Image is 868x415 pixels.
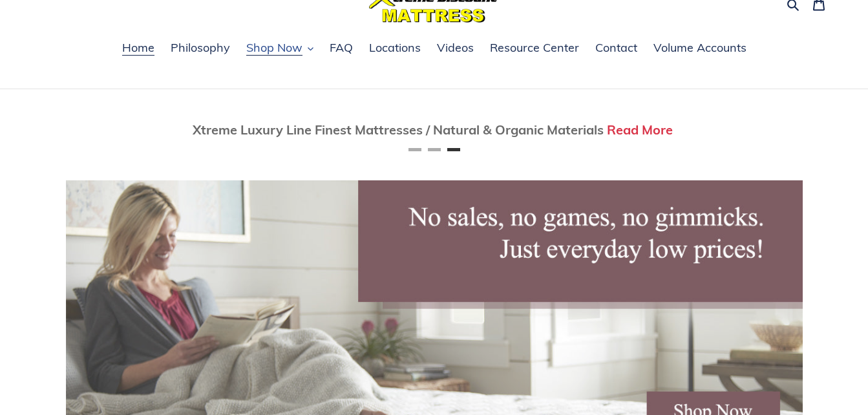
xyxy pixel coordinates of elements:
[653,40,746,56] span: Volume Accounts
[171,40,230,56] span: Philosophy
[595,40,637,56] span: Contact
[447,148,460,151] button: Page 3
[647,39,753,58] a: Volume Accounts
[363,39,427,58] a: Locations
[430,39,480,58] a: Videos
[483,39,586,58] a: Resource Center
[607,122,673,138] a: Read More
[164,39,237,58] a: Philosophy
[116,39,161,58] a: Home
[330,40,353,56] span: FAQ
[246,40,302,56] span: Shop Now
[240,39,320,58] button: Shop Now
[323,39,359,58] a: FAQ
[437,40,474,56] span: Videos
[589,39,644,58] a: Contact
[369,40,421,56] span: Locations
[408,148,421,151] button: Page 1
[193,122,604,138] span: Xtreme Luxury Line Finest Mattresses / Natural & Organic Materials
[490,40,579,56] span: Resource Center
[122,40,154,56] span: Home
[428,148,441,151] button: Page 2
